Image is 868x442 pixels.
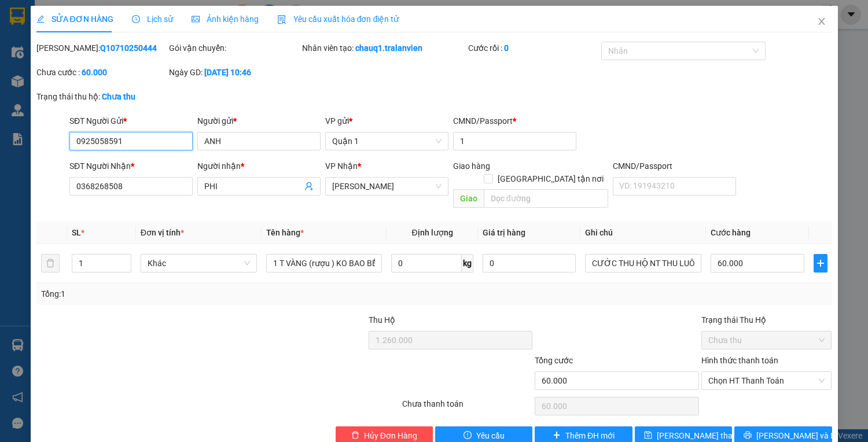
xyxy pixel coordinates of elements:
span: Giá trị hàng [483,228,525,237]
div: Người gửi [197,115,321,127]
li: (c) 2017 [97,55,159,69]
img: icon [277,15,286,24]
b: [DOMAIN_NAME] [97,44,159,53]
span: Yêu cầu xuất hóa đơn điện tử [277,14,399,24]
div: Tổng: 1 [41,288,336,300]
span: Chưa thu [708,331,825,349]
span: Đơn vị tính [141,228,184,237]
span: Lịch sử [132,14,173,24]
input: VD: Bàn, Ghế [266,254,382,272]
span: [GEOGRAPHIC_DATA] tận nơi [493,172,608,185]
div: CMND/Passport [613,160,736,172]
span: Lê Hồng Phong [332,178,442,195]
div: Trạng thái thu hộ: [36,90,200,103]
div: Chưa cước : [36,66,167,79]
span: printer [744,431,752,440]
span: Tổng cước [535,356,573,365]
span: Giao [453,189,484,208]
span: Định lượng [412,228,453,237]
span: clock-circle [132,15,140,23]
span: delete [351,431,359,440]
img: logo.jpg [126,14,153,42]
span: plus [814,259,827,268]
div: Người nhận [197,160,321,172]
span: save [644,431,652,440]
div: Ngày GD: [169,66,300,79]
span: edit [36,15,45,23]
span: SỬA ĐƠN HÀNG [36,14,113,24]
div: Trạng thái Thu Hộ [701,314,832,326]
span: user-add [304,182,314,191]
input: Dọc đường [484,189,608,208]
span: plus [553,431,561,440]
span: Giao hàng [453,161,490,171]
span: Cước hàng [711,228,751,237]
span: close [817,17,826,26]
div: Gói vận chuyển: [169,42,300,54]
div: SĐT Người Gửi [69,115,193,127]
span: Yêu cầu [476,429,505,442]
span: Chọn HT Thanh Toán [708,372,825,389]
span: [PERSON_NAME] và In [756,429,837,442]
b: 0 [504,43,509,53]
span: Tên hàng [266,228,304,237]
span: SL [72,228,81,237]
th: Ghi chú [580,222,706,244]
div: SĐT Người Nhận [69,160,193,172]
input: Ghi Chú [585,254,701,272]
div: VP gửi [325,115,448,127]
span: Khác [148,255,250,272]
span: picture [192,15,200,23]
b: Chưa thu [102,92,135,101]
label: Hình thức thanh toán [701,356,778,365]
button: delete [41,254,60,272]
span: Quận 1 [332,132,442,150]
span: [PERSON_NAME] thay đổi [657,429,749,442]
span: Hủy Đơn Hàng [364,429,417,442]
b: Trà Lan Viên - Gửi khách hàng [71,17,115,131]
div: [PERSON_NAME]: [36,42,167,54]
span: exclamation-circle [464,431,472,440]
b: Trà Lan Viên [14,75,42,129]
span: Thêm ĐH mới [565,429,615,442]
span: Ảnh kiện hàng [192,14,259,24]
span: VP Nhận [325,161,358,171]
div: Nhân viên tạo: [302,42,466,54]
div: Chưa thanh toán [401,397,534,418]
span: Thu Hộ [369,315,395,325]
b: chauq1.tralanvien [355,43,422,53]
span: kg [462,254,473,272]
b: [DATE] 10:46 [204,68,251,77]
button: Close [806,6,838,38]
b: Q10710250444 [100,43,157,53]
div: CMND/Passport [453,115,576,127]
b: 60.000 [82,68,107,77]
button: plus [814,254,827,272]
div: Cước rồi : [468,42,599,54]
